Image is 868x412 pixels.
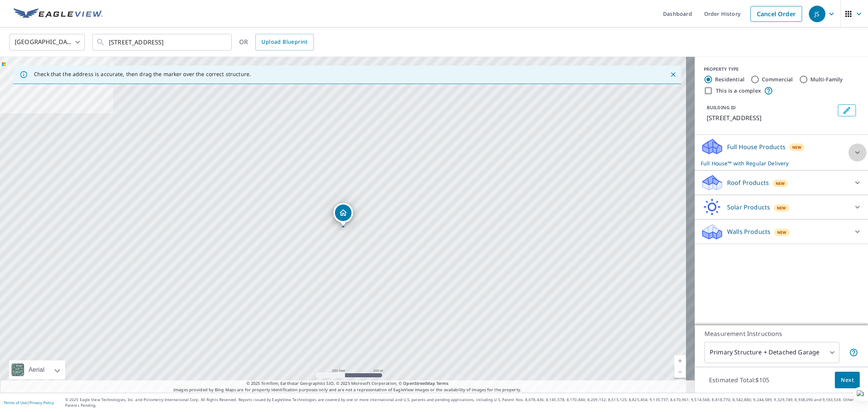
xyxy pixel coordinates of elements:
p: Estimated Total: $105 [703,372,775,388]
span: New [777,229,787,235]
span: New [777,205,786,211]
span: New [792,144,802,150]
p: | [4,400,54,405]
img: EV Logo [14,8,102,20]
a: Terms [436,380,449,386]
label: Residential [715,76,744,83]
div: OR [239,34,314,50]
p: Roof Products [727,178,769,187]
a: Current Level 17, Zoom Out [674,366,686,378]
a: Current Level 17, Zoom In [674,355,686,366]
a: Terms of Use [4,400,27,405]
span: Next [841,375,854,385]
input: Search by address or latitude-longitude [109,32,216,53]
div: Dropped pin, building 1, Residential property, 23 Tax Rd Shiloh, GA 31826 [333,203,353,226]
p: Check that the address is accurate, then drag the marker over the correct structure. [34,71,251,78]
span: New [776,180,785,186]
a: Upload Blueprint [255,34,313,50]
span: © 2025 TomTom, Earthstar Geographics SIO, © 2025 Microsoft Corporation, © [246,380,449,387]
div: [GEOGRAPHIC_DATA] [9,32,85,53]
label: Multi-Family [810,76,843,83]
a: Cancel Order [750,6,802,22]
div: Walls ProductsNew [701,223,862,241]
div: Aerial [9,360,65,379]
div: JS [809,6,825,22]
div: Full House ProductsNewFull House™ with Regular Delivery [701,138,862,167]
span: Upload Blueprint [261,37,307,47]
p: © 2025 Eagle View Technologies, Inc. and Pictometry International Corp. All Rights Reserved. Repo... [65,397,864,408]
p: Full House™ with Regular Delivery [701,159,848,167]
div: Solar ProductsNew [701,198,862,216]
p: Solar Products [727,203,770,212]
div: Primary Structure + Detached Garage [704,342,839,363]
p: BUILDING ID [707,104,736,111]
label: Commercial [762,76,793,83]
p: [STREET_ADDRESS] [707,113,835,122]
button: Edit building 1 [838,104,856,116]
div: PROPERTY TYPE [704,66,859,73]
p: Measurement Instructions [704,329,858,338]
a: OpenStreetMap [403,380,435,386]
label: This is a complex [716,87,761,95]
span: Your report will include the primary structure and a detached garage if one exists. [849,348,858,357]
div: Roof ProductsNew [701,174,862,192]
a: Privacy Policy [29,400,54,405]
button: Close [668,70,678,79]
div: Aerial [26,360,47,379]
button: Next [835,372,860,389]
p: Walls Products [727,227,770,236]
p: Full House Products [727,142,785,151]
